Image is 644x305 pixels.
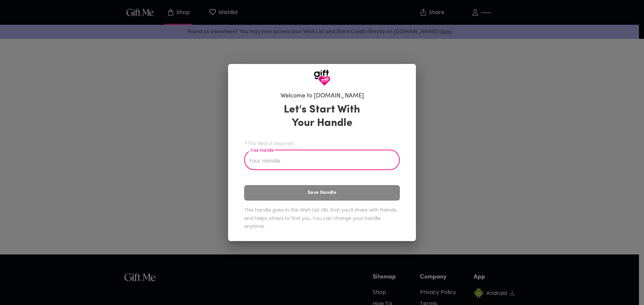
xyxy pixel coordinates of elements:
[244,140,400,146] span: *This field is required.
[244,206,400,231] h6: This handle goes in the Wish List URL that you'll share with friends, and helps others to find yo...
[280,92,364,100] h6: Welcome to [DOMAIN_NAME]
[275,103,369,130] h3: Let's Start With Your Handle
[314,69,330,86] img: GiftMe Logo
[244,151,392,170] input: Your Handle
